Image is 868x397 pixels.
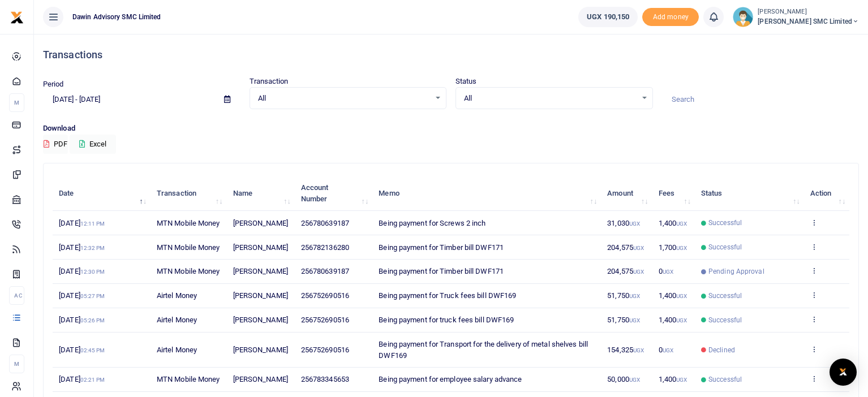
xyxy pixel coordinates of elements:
[379,219,485,227] span: Being payment for Screws 2 inch
[43,90,215,109] input: select period
[652,176,694,211] th: Fees: activate to sort column ascending
[642,8,699,27] span: Add money
[59,346,105,354] span: [DATE]
[43,135,68,154] button: PDF
[642,12,699,20] a: Add money
[379,243,504,252] span: Being payment for Timber bill DWF171
[80,269,105,275] small: 12:30 PM
[659,346,673,354] span: 0
[633,347,644,353] small: UGX
[633,269,644,275] small: UGX
[43,79,64,90] label: Period
[301,346,349,354] span: 256752690516
[80,317,105,323] small: 05:26 PM
[830,359,857,386] div: Open Intercom Messenger
[607,243,644,252] span: 204,575
[379,267,504,275] span: Being payment for Timber bill DWF171
[733,7,859,27] a: profile-user [PERSON_NAME] [PERSON_NAME] SMC Limited
[233,316,288,324] span: [PERSON_NAME]
[59,291,105,300] span: [DATE]
[151,176,227,211] th: Transaction: activate to sort column ascending
[676,221,687,227] small: UGX
[258,93,431,104] span: All
[574,7,642,27] li: Wallet ballance
[758,7,859,17] small: [PERSON_NAME]
[659,316,687,324] span: 1,400
[43,123,859,135] p: Download
[59,267,105,275] span: [DATE]
[157,346,197,354] span: Airtel Money
[663,269,673,275] small: UGX
[301,316,349,324] span: 256752690516
[456,76,477,87] label: Status
[601,176,652,211] th: Amount: activate to sort column ascending
[59,375,105,383] span: [DATE]
[80,293,105,299] small: 05:27 PM
[659,219,687,227] span: 1,400
[578,7,638,27] a: UGX 190,150
[733,7,753,27] img: profile-user
[301,267,349,275] span: 256780639187
[663,347,673,353] small: UGX
[157,291,197,300] span: Airtel Money
[80,377,105,383] small: 02:21 PM
[233,291,288,300] span: [PERSON_NAME]
[659,243,687,252] span: 1,700
[708,315,742,325] span: Successful
[804,176,849,211] th: Action: activate to sort column ascending
[157,375,220,383] span: MTN Mobile Money
[53,176,151,211] th: Date: activate to sort column descending
[676,377,687,383] small: UGX
[379,340,588,360] span: Being payment for Transport for the delivery of metal shelves bill DWF169
[708,218,742,228] span: Successful
[233,375,288,383] span: [PERSON_NAME]
[301,219,349,227] span: 256780639187
[301,243,349,252] span: 256782136280
[642,8,699,27] li: Toup your wallet
[68,12,166,22] span: Dawin Advisory SMC Limited
[708,266,764,277] span: Pending Approval
[301,291,349,300] span: 256752690516
[464,93,637,104] span: All
[70,135,116,154] button: Excel
[708,345,735,355] span: Declined
[695,176,804,211] th: Status: activate to sort column ascending
[629,221,640,227] small: UGX
[587,11,629,23] span: UGX 190,150
[379,316,514,324] span: Being payment for truck fees bill DWF169
[59,316,105,324] span: [DATE]
[662,90,860,109] input: Search
[157,267,220,275] span: MTN Mobile Money
[659,375,687,383] span: 1,400
[629,317,640,323] small: UGX
[301,375,349,383] span: 256783345653
[676,317,687,323] small: UGX
[607,267,644,275] span: 204,575
[708,374,742,385] span: Successful
[10,11,24,24] img: logo-small
[157,243,220,252] span: MTN Mobile Money
[607,316,640,324] span: 51,750
[708,291,742,301] span: Successful
[233,267,288,275] span: [PERSON_NAME]
[629,377,640,383] small: UGX
[233,243,288,252] span: [PERSON_NAME]
[9,93,24,112] li: M
[233,219,288,227] span: [PERSON_NAME]
[157,219,220,227] span: MTN Mobile Money
[59,243,105,252] span: [DATE]
[43,49,859,61] h4: Transactions
[9,286,24,305] li: Ac
[372,176,601,211] th: Memo: activate to sort column ascending
[659,267,673,275] span: 0
[9,355,24,373] li: M
[607,291,640,300] span: 51,750
[10,12,24,21] a: logo-small logo-large logo-large
[607,346,644,354] span: 154,325
[226,176,294,211] th: Name: activate to sort column ascending
[80,245,105,251] small: 12:32 PM
[629,293,640,299] small: UGX
[659,291,687,300] span: 1,400
[59,219,105,227] span: [DATE]
[676,245,687,251] small: UGX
